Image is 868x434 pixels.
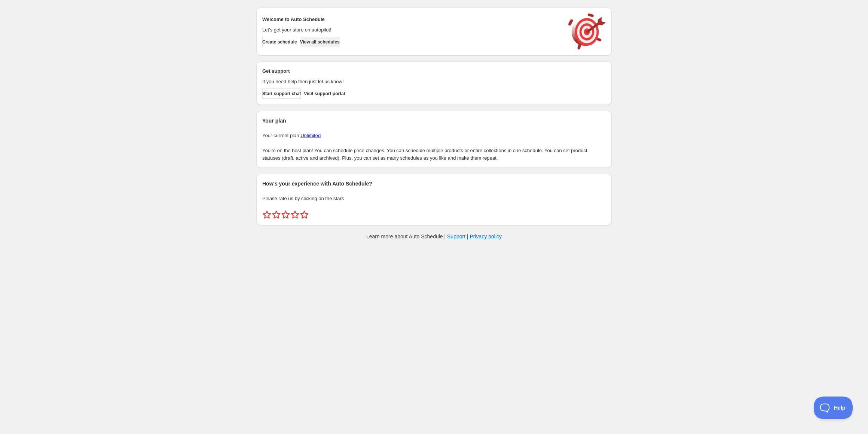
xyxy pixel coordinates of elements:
h2: Welcome to Auto Schedule [262,16,561,23]
span: View all schedules [300,39,340,45]
a: Support [447,233,465,239]
span: Start support chat [262,91,301,97]
p: You're on the best plan! You can schedule price changes. You can schedule multiple products or en... [262,147,606,162]
button: View all schedules [300,37,340,47]
h2: How's your experience with Auto Schedule? [262,180,606,187]
p: Learn more about Auto Schedule | | [366,233,502,240]
a: Start support chat [262,88,301,99]
span: Visit support portal [304,91,345,97]
a: Privacy policy [470,233,502,239]
p: Let's get your store on autopilot! [262,26,561,34]
a: Visit support portal [304,88,345,99]
p: If you need help then just let us know! [262,78,561,85]
p: Your current plan: [262,132,606,139]
h2: Your plan [262,117,606,124]
iframe: Toggle Customer Support [814,397,853,419]
p: Please rate us by clicking on the stars [262,195,606,202]
span: Create schedule [262,39,297,45]
button: Create schedule [262,37,297,47]
a: Unlimited [300,133,321,138]
h2: Get support [262,67,561,75]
